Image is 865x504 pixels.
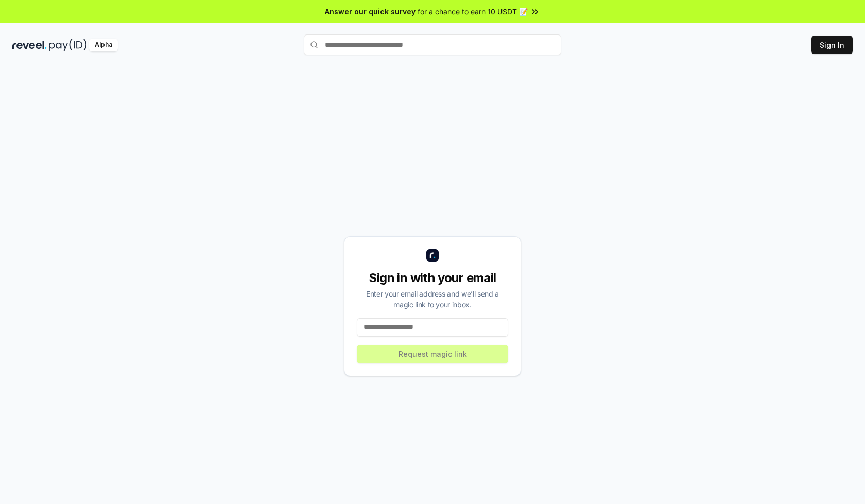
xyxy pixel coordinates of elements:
[49,39,87,51] img: pay_id
[12,39,47,51] img: reveel_dark
[426,249,439,262] img: logo_small
[418,6,528,17] span: for a chance to earn 10 USDT 📝
[811,36,853,54] button: Sign In
[325,6,416,17] span: Answer our quick survey
[357,270,508,286] div: Sign in with your email
[357,288,508,310] div: Enter your email address and we’ll send a magic link to your inbox.
[89,39,118,51] div: Alpha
